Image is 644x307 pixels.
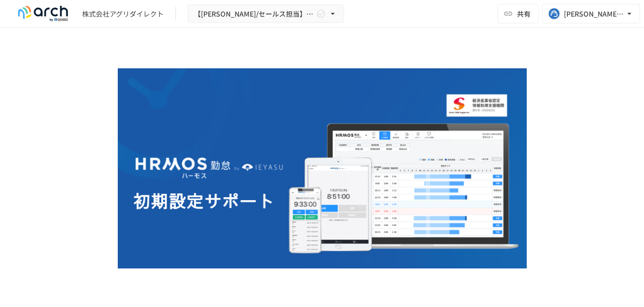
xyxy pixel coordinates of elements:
[497,4,538,23] button: 共有
[517,8,531,19] span: 共有
[564,8,624,20] div: [PERSON_NAME][EMAIL_ADDRESS][DOMAIN_NAME]
[12,6,74,21] img: logo-default@2x-9cf2c760.svg
[188,4,344,23] button: 【[PERSON_NAME]/セールス担当】株式会社アグリダイレクト様_初期設定サポート
[82,9,164,19] div: 株式会社アグリダイレクト
[118,68,527,268] img: GdztLVQAPnGLORo409ZpmnRQckwtTrMz8aHIKJZF2AQ
[194,8,314,20] span: 【[PERSON_NAME]/セールス担当】株式会社アグリダイレクト様_初期設定サポート
[542,4,640,23] button: [PERSON_NAME][EMAIL_ADDRESS][DOMAIN_NAME]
